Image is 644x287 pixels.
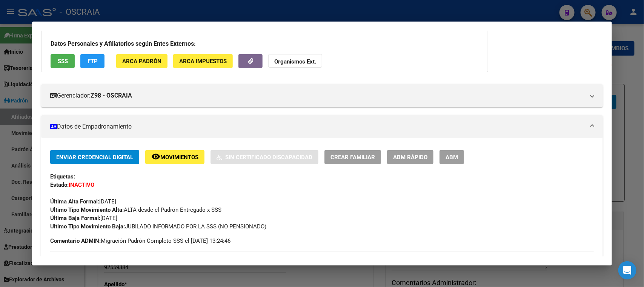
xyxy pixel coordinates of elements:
button: Movimientos [145,150,204,164]
span: Movimientos [160,154,198,161]
strong: Organismos Ext. [274,58,316,65]
button: Organismos Ext. [268,54,322,68]
mat-expansion-panel-header: Datos de Empadronamiento [41,115,603,138]
span: ARCA Impuestos [179,58,227,65]
span: ABM [446,154,458,161]
mat-panel-title: Gerenciador: [50,91,584,100]
span: Migración Padrón Completo SSS el [DATE] 13:24:46 [50,237,231,245]
button: ABM [440,150,464,164]
strong: Etiquetas: [50,173,75,180]
mat-expansion-panel-header: Gerenciador:Z98 - OSCRAIA [41,84,603,107]
button: Sin Certificado Discapacidad [211,150,318,164]
button: ARCA Impuestos [173,54,233,68]
span: Crear Familiar [330,154,375,161]
strong: Comentario ADMIN: [50,237,101,244]
span: [DATE] [50,198,116,205]
span: SSS [58,58,68,65]
mat-icon: remove_red_eye [151,152,160,161]
span: Sin Certificado Discapacidad [225,154,312,161]
strong: Estado: [50,182,69,188]
span: JUBILADO INFORMADO POR LA SSS (NO PENSIONADO) [50,223,266,230]
button: ABM Rápido [387,150,433,164]
span: ALTA desde el Padrón Entregado x SSS [50,206,221,213]
mat-panel-title: Datos de Empadronamiento [50,122,584,131]
strong: Última Baja Formal: [50,215,100,222]
button: SSS [51,54,75,68]
strong: INACTIVO [69,182,94,188]
strong: Ultimo Tipo Movimiento Baja: [50,223,125,230]
button: Enviar Credencial Digital [50,150,139,164]
span: [DATE] [50,215,117,222]
strong: Última Alta Formal: [50,198,99,205]
div: Open Intercom Messenger [618,261,636,279]
h3: Datos Personales y Afiliatorios según Entes Externos: [51,39,479,48]
span: ARCA Padrón [122,58,161,65]
button: FTP [80,54,105,68]
span: ABM Rápido [393,154,427,161]
button: ARCA Padrón [116,54,168,68]
span: Enviar Credencial Digital [56,154,133,161]
span: FTP [88,58,98,65]
strong: Ultimo Tipo Movimiento Alta: [50,206,124,213]
button: Crear Familiar [324,150,381,164]
strong: Z98 - OSCRAIA [91,91,132,100]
